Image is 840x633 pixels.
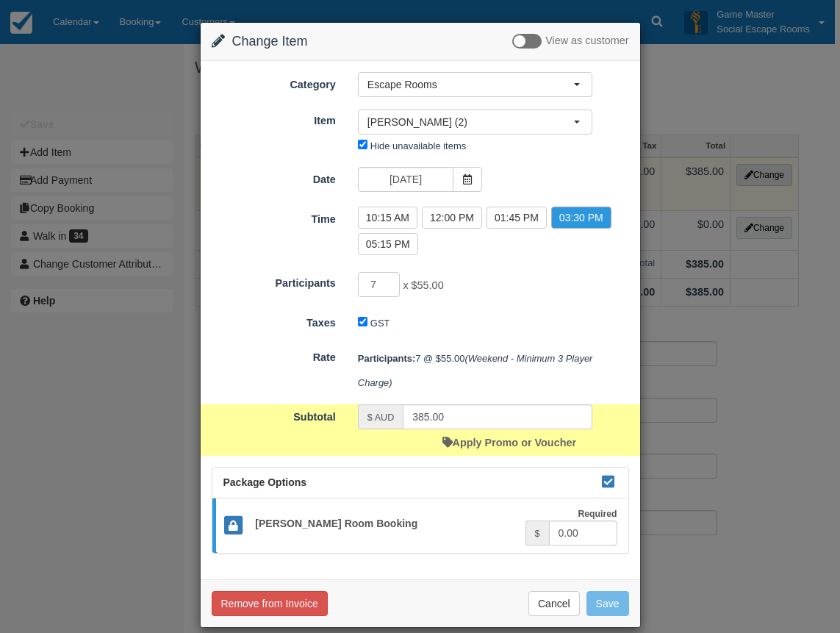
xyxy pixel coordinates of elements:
[551,207,611,229] label: 03:30 PM
[201,271,347,291] label: Participants
[201,108,347,129] label: Item
[201,345,347,365] label: Rate
[422,207,482,229] label: 12:00 PM
[347,346,640,395] div: 7 @ $55.00
[586,591,629,616] button: Save
[358,353,595,388] em: (Weekend - Minimum 3 Player Charge)
[358,233,418,255] label: 05:15 PM
[232,34,308,49] span: Change Item
[535,529,540,539] small: $
[201,207,347,227] label: Time
[367,77,573,92] span: Escape Rooms
[358,353,415,364] strong: Participants
[201,310,347,331] label: Taxes
[578,509,617,519] strong: Required
[244,518,525,529] h5: [PERSON_NAME] Room Booking
[212,591,328,616] button: Remove from Invoice
[370,318,390,329] label: GST
[545,35,628,47] span: View as customer
[358,272,401,297] input: Participants
[201,404,347,425] label: Subtotal
[367,412,394,423] small: $ AUD
[528,591,580,616] button: Cancel
[201,167,347,187] label: Date
[358,110,592,135] button: [PERSON_NAME] (2)
[442,437,576,448] a: Apply Promo or Voucher
[223,476,307,488] span: Package Options
[370,140,466,151] label: Hide unavailable items
[367,115,573,129] span: [PERSON_NAME] (2)
[487,207,547,229] label: 01:45 PM
[201,72,347,93] label: Category
[403,280,443,292] span: x $55.00
[212,498,628,554] a: [PERSON_NAME] Room Booking Required $
[358,207,417,229] label: 10:15 AM
[358,72,592,97] button: Escape Rooms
